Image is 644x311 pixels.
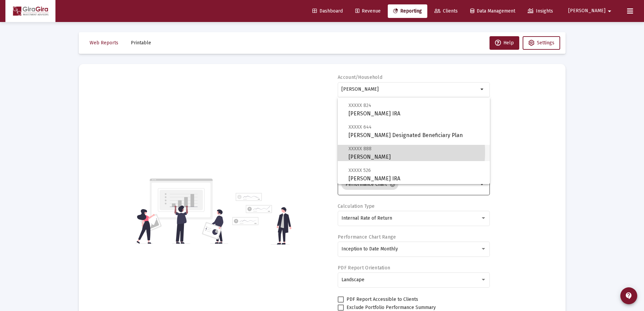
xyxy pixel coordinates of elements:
[341,246,398,252] span: Inception to Date Monthly
[84,36,124,50] button: Web Reports
[429,4,463,18] a: Clients
[341,87,478,92] input: Search or select an account or household
[232,193,291,245] img: reporting-alt
[478,180,486,188] mat-icon: arrow_drop_down
[349,101,484,118] span: [PERSON_NAME] IRA
[560,4,622,18] button: [PERSON_NAME]
[625,292,633,300] mat-icon: contact_support
[495,40,514,46] span: Help
[135,178,228,245] img: reporting
[389,181,396,187] mat-icon: cancel
[434,8,458,14] span: Clients
[349,145,484,161] span: [PERSON_NAME]
[523,36,560,50] button: Settings
[131,40,151,46] span: Printable
[10,4,50,18] img: Dashboard
[125,36,157,50] button: Printable
[355,8,381,14] span: Revenue
[341,178,478,191] mat-chip-list: Selection
[338,265,390,271] label: PDF Report Orientation
[349,146,372,152] span: XXXXX 888
[338,203,375,209] label: Calculation Type
[465,4,521,18] a: Data Management
[528,8,553,14] span: Insights
[349,166,484,183] span: [PERSON_NAME] IRA
[349,124,372,130] span: XXXXX 644
[90,40,118,46] span: Web Reports
[349,168,371,173] span: XXXXX 526
[341,215,392,221] span: Internal Rate of Return
[490,36,519,50] button: Help
[347,295,418,304] span: PDF Report Accessible to Clients
[470,8,515,14] span: Data Management
[478,85,486,93] mat-icon: arrow_drop_down
[312,8,343,14] span: Dashboard
[341,179,398,190] mat-chip: Performance Chart
[537,40,554,46] span: Settings
[568,8,605,14] span: [PERSON_NAME]
[350,4,386,18] a: Revenue
[349,103,371,108] span: XXXXX 824
[388,4,427,18] a: Reporting
[338,234,396,240] label: Performance Chart Range
[393,8,422,14] span: Reporting
[522,4,558,18] a: Insights
[349,123,484,139] span: [PERSON_NAME] Designated Beneficiary Plan
[338,74,382,80] label: Account/Household
[605,4,614,18] mat-icon: arrow_drop_down
[341,277,364,283] span: Landscape
[307,4,348,18] a: Dashboard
